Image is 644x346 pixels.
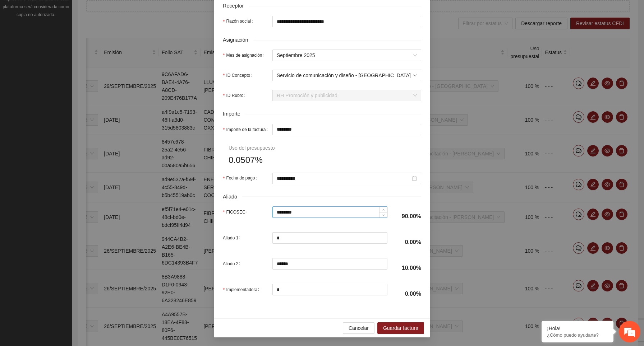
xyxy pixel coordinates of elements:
span: - [414,73,415,78]
textarea: Escriba su mensaje y pulse “Intro” [4,196,137,221]
span: down [381,213,386,217]
label: Aliado 2: [223,258,243,270]
button: Cancelar [343,322,374,334]
label: Implementadora: [223,284,262,295]
input: Fecha de pago: [277,174,410,182]
label: ID Rubro: [223,90,248,101]
span: Increase Value [379,207,387,212]
label: Mes de asignación: [223,50,267,61]
input: FICOSEC: [273,207,387,218]
p: ¿Cómo puedo ayudarte? [547,332,608,338]
input: Razón social: [272,16,421,27]
div: Minimizar ventana de chat en vivo [118,4,135,21]
span: Asignación [223,36,253,44]
label: FICOSEC: [223,206,250,218]
input: Implementadora: [273,284,387,295]
label: Aliado 1: [223,232,243,244]
h4: 10.00% [396,264,421,272]
div: Chatee con nosotros ahora [37,37,121,46]
span: Estamos en línea. [42,96,99,168]
label: Fecha de pago: [223,173,260,184]
span: Servicio de comunicación y diseño - [GEOGRAPHIC_DATA] [277,73,411,78]
h4: 0.00% [396,238,421,246]
span: Septiembre 2025 [277,50,417,61]
span: 0.0507% [229,153,263,167]
div: Uso del presupuesto [229,144,275,152]
label: ID Concepto: [223,70,255,81]
span: Decrease Value [379,212,387,218]
span: up [381,208,386,212]
label: Importe de la factura: [223,124,271,135]
input: Aliado 2: [273,258,387,269]
h4: 0.00% [396,290,421,298]
label: Razón social: [223,16,256,27]
h4: 90.00% [396,212,421,220]
span: Receptor [223,2,249,10]
span: RH Promoción y publicidad [277,90,417,101]
span: Guardar factura [383,324,418,332]
span: Cancelar [349,324,369,332]
input: Importe de la factura: [273,124,421,135]
span: Aliado [223,193,242,201]
button: Guardar factura [377,322,424,334]
span: Importe [223,110,245,118]
input: Aliado 1: [273,233,387,243]
div: ¡Hola! [547,326,608,331]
